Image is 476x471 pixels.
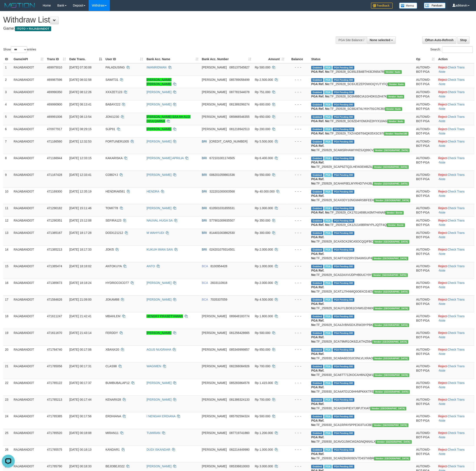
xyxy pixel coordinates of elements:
a: KUKUH IMAN SAN [146,248,173,251]
a: Check Trans [448,314,465,318]
a: AGUS NUGRAHA [146,348,171,351]
span: BRI [202,140,207,143]
span: [PERSON_NAME] [202,90,227,94]
span: Marked by adkpebhi [324,91,332,94]
b: PGA Ref. No: [311,177,324,185]
th: Op: activate to sort column ascending [414,55,436,63]
b: PGA Ref. No: [311,119,330,123]
span: Grabbed [311,66,323,70]
td: 5 [3,113,12,125]
a: Note [439,385,445,389]
span: Marked by adkaldo [324,173,332,177]
span: 471169300 [47,190,62,193]
a: Check Trans [448,281,465,285]
span: PGA Pending [333,91,354,94]
td: · · [436,88,474,100]
a: Note [439,95,445,98]
td: RAJABANDOT [12,76,45,88]
div: - - - [288,78,308,82]
span: Copy 085868546355 to clipboard [229,115,249,118]
a: Note [439,452,445,456]
a: Reject [438,398,447,401]
span: 471167428 [47,173,62,176]
th: User ID: activate to sort column ascending [104,55,145,63]
th: Date Trans.: activate to sort column descending [68,55,104,63]
td: TF_250929_SCAX0DY10NGM4RSBFEEH [309,187,414,204]
span: FORTUNER1005 [106,140,129,143]
span: 469990900 [47,103,62,106]
a: Run Auto-Refresh [422,36,456,44]
a: Check Trans [448,331,465,335]
a: Check Trans [448,414,465,418]
td: TF_250929_SCAH4F6ELMYRHD7VHJ8L [309,171,414,187]
b: PGA Ref. No: [311,95,330,98]
a: [PERSON_NAME] [146,381,171,385]
span: Copy 085789058499 to clipboard [229,78,249,81]
a: DUDI ISKANDAR [146,448,170,451]
td: 2 [3,76,12,88]
a: Check Trans [448,127,465,131]
a: Check Trans [448,78,465,81]
input: Search: [442,46,473,53]
td: · · [436,171,474,187]
td: · · [436,187,474,204]
a: Reject [438,219,447,222]
a: Check Trans [448,231,465,235]
td: · · [436,76,474,88]
span: Copy 081389299274 to clipboard [229,103,249,106]
span: Grabbed [311,91,323,94]
span: PGA Pending [333,78,354,82]
th: Trans ID: activate to sort column ascending [45,55,68,63]
span: Rp 200.000 [255,127,270,131]
a: Reject [438,448,447,451]
a: Reject [438,331,447,335]
span: [DATE] 12:35:19 [69,190,91,193]
td: · · [436,100,474,113]
a: Check Trans [448,115,465,118]
a: Reject [438,414,447,418]
a: Check Trans [448,140,465,143]
span: PGA Pending [333,128,354,131]
span: BRI [202,156,207,160]
a: [PERSON_NAME] [146,298,171,301]
span: [DATE] 07:30:08 [69,66,91,69]
div: PGA Site Balance / [336,36,367,44]
span: Grabbed [311,103,323,107]
a: Reject [438,156,447,160]
td: TF_250929_TX2V4D6T64QK05XSC97I [309,125,414,137]
b: PGA Ref. No: [311,144,324,152]
a: Reject [438,78,447,81]
a: Note [439,144,445,147]
span: Marked by adkpebhi [324,103,332,107]
span: PGA Pending [333,103,354,107]
span: Copy 110001047865501 to clipboard [209,140,247,143]
img: Button%20Memo.svg [399,3,417,9]
b: PGA Ref. No: [311,107,330,110]
a: Note [439,435,445,439]
a: [PERSON_NAME] [146,206,171,210]
a: Note [439,302,445,306]
a: Check Trans [448,431,465,435]
th: Balance [286,55,309,63]
a: Note [439,161,445,164]
td: · · [436,125,474,137]
span: Rp 2.500.000 [255,78,273,81]
span: 469991006 [47,115,62,118]
a: Check Trans [448,264,465,268]
td: AUTOWD-BOT-PGA [414,63,436,76]
a: Note [439,223,445,227]
a: [PERSON_NAME] [146,90,171,94]
a: Note [439,269,445,272]
a: Reject [438,381,447,385]
span: 470977917 [47,127,62,131]
td: RAJABANDOT [12,113,45,125]
a: Check Trans [448,173,465,176]
a: Note [439,132,445,135]
td: 1 [3,63,12,76]
a: Check Trans [448,156,465,160]
span: BABAY222 [106,103,120,106]
a: Reject [438,465,447,468]
th: ID [3,55,12,63]
label: Show entries [3,46,36,53]
span: Vendor URL: https://secure6.1velocity.biz [387,95,404,99]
